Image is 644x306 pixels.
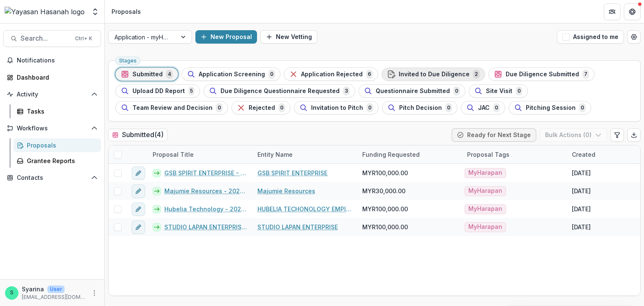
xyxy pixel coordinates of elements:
span: 0 [453,86,460,96]
span: JAC [478,104,490,112]
div: Proposals [27,141,94,150]
a: STUDIO LAPAN ENTERPRISE [257,223,338,231]
span: Site Visit [486,88,512,95]
span: Invitation to Pitch [311,104,363,112]
p: User [47,285,65,293]
div: Tasks [27,107,94,116]
button: Application Rejected6 [284,67,378,81]
div: Dashboard [17,73,94,82]
button: Edit table settings [610,128,624,142]
span: Notifications [17,57,98,64]
p: Syarina [22,285,44,293]
span: MYR100,000.00 [362,223,408,231]
button: Open entity switcher [89,3,101,20]
button: Rejected0 [231,101,291,114]
div: Proposal Title [148,145,252,163]
span: Application Screening [199,71,265,78]
a: GSB SPIRIT ENTERPRISE [257,169,327,177]
a: Majumie Resources - 2025 - HSEF2025 - myHarapan [164,187,247,195]
div: [DATE] [572,223,591,231]
p: [EMAIL_ADDRESS][DOMAIN_NAME] [22,293,86,301]
span: 0 [278,103,285,112]
a: HUBELIA TECHONOLOGY EMPIRE [257,205,352,213]
a: Dashboard [3,70,101,84]
button: Partners [604,3,621,20]
button: Open Activity [3,88,101,101]
a: STUDIO LAPAN ENTERPRISE - 2025 - HSEF2025 - Satu Creative [164,223,247,231]
button: Get Help [624,3,641,20]
span: Contacts [17,174,88,182]
button: edit [132,184,145,198]
div: Entity Name [252,145,357,163]
span: Submitted [132,71,163,78]
span: 0 [216,103,223,112]
button: JAC0 [461,101,505,114]
span: Rejected [249,104,275,112]
button: New Proposal [195,30,257,44]
span: 4 [166,70,173,79]
button: Team Review and Decision0 [115,101,228,114]
button: Pitch Decision0 [382,101,457,114]
div: Funding Requested [357,145,462,163]
a: Tasks [13,104,101,118]
span: 3 [343,86,350,96]
img: Yayasan Hasanah logo [5,7,85,17]
button: Bulk Actions (0) [540,128,607,142]
nav: breadcrumb [108,5,144,18]
button: Export table data [627,128,641,142]
button: Application Screening0 [182,67,280,81]
div: Grantee Reports [27,156,94,165]
div: [DATE] [572,187,591,195]
button: Site Visit0 [469,84,528,98]
span: MYR100,000.00 [362,169,408,177]
button: Search... [3,30,101,47]
a: Grantee Reports [13,154,101,168]
span: 7 [582,70,589,79]
span: MYR100,000.00 [362,205,408,213]
span: 0 [493,103,500,112]
span: 6 [366,70,373,79]
button: Open Contacts [3,171,101,184]
span: Activity [17,91,88,98]
button: edit [132,202,145,216]
span: 0 [445,103,452,112]
span: Search... [21,34,70,42]
span: MYR30,000.00 [362,187,405,195]
div: Syarina [10,290,13,296]
div: Funding Requested [357,150,425,159]
button: New Vetting [260,30,317,44]
button: Assigned to me [557,30,624,44]
button: Invited to Due Diligence2 [382,67,485,81]
span: Application Rejected [301,71,363,78]
button: Submitted4 [115,67,178,81]
button: Due Diligence Submitted7 [488,67,595,81]
div: Entity Name [252,150,298,159]
span: 0 [516,86,522,96]
button: Upload DD Report5 [115,84,200,98]
div: [DATE] [572,205,591,213]
a: Proposals [13,138,101,152]
button: Pitching Session0 [509,101,591,114]
div: Created [567,150,600,159]
span: Pitching Session [526,104,576,112]
a: Majumie Resources [257,187,315,195]
span: 5 [188,86,195,96]
span: Pitch Decision [399,104,442,112]
span: 0 [366,103,373,112]
span: Due Diligence Questionnaire Requested [221,88,340,95]
div: Ctrl + K [73,34,94,43]
div: Proposal Tags [462,145,567,163]
span: Team Review and Decision [132,104,213,112]
button: Invitation to Pitch0 [294,101,379,114]
span: Stages [119,58,137,64]
button: Ready for Next Stage [452,128,536,142]
span: 0 [579,103,586,112]
span: 2 [473,70,480,79]
span: Workflows [17,125,88,132]
span: 0 [268,70,275,79]
button: More [89,288,99,298]
button: Open Workflows [3,122,101,135]
button: Notifications [3,54,101,67]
